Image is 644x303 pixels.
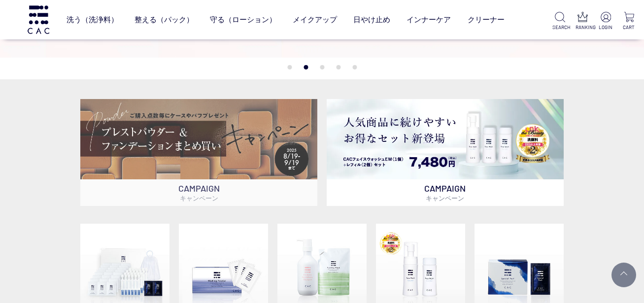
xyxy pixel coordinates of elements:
p: SEARCH [552,24,567,31]
a: 洗う（洗浄料） [67,7,118,33]
a: SEARCH [552,12,567,31]
p: RANKING [576,24,590,31]
a: LOGIN [598,12,613,31]
img: ベースメイクキャンペーン [80,99,317,179]
a: 日やけ止め [353,7,390,33]
a: インナーケア [407,7,451,33]
button: 3 of 5 [320,65,324,69]
img: フェイスウォッシュ＋レフィル2個セット [327,99,563,179]
a: RANKING [576,12,590,31]
a: 整える（パック） [135,7,194,33]
a: 守る（ローション） [210,7,276,33]
button: 5 of 5 [352,65,357,69]
a: メイクアップ [293,7,337,33]
button: 4 of 5 [336,65,340,69]
button: 1 of 5 [287,65,292,69]
p: CART [621,24,636,31]
span: キャンペーン [180,194,218,202]
p: CAMPAIGN [80,179,317,206]
a: フェイスウォッシュ＋レフィル2個セット フェイスウォッシュ＋レフィル2個セット CAMPAIGNキャンペーン [327,99,563,206]
span: キャンペーン [426,194,464,202]
img: logo [26,5,51,34]
a: CART [621,12,636,31]
p: LOGIN [598,24,613,31]
button: 2 of 5 [304,65,308,69]
a: ベースメイクキャンペーン ベースメイクキャンペーン CAMPAIGNキャンペーン [80,99,317,206]
p: CAMPAIGN [327,179,563,206]
a: クリーナー [468,7,505,33]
